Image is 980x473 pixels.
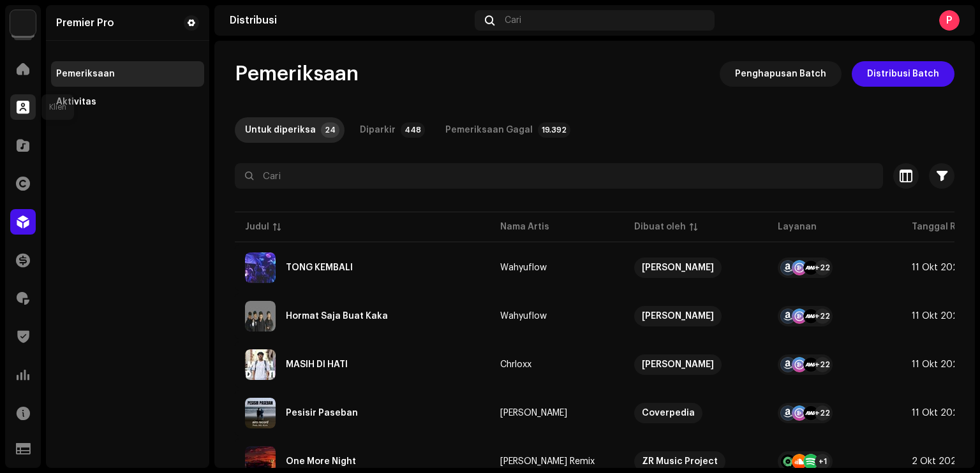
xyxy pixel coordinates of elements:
span: Zoe Remix [500,457,614,466]
div: +22 [815,357,830,372]
div: Tanggal Rilis [912,221,969,233]
p-badge: 19.392 [538,122,570,138]
div: +22 [815,309,830,324]
span: Wahyuflow [500,312,614,321]
div: Hormat Saja Buat Kaka [286,312,388,321]
div: Pesisir Paseban [286,409,358,418]
span: 11 Okt 2025 [912,312,963,321]
div: +22 [815,260,830,275]
img: 64f15ab7-a28a-4bb5-a164-82594ec98160 [10,10,36,36]
img: db7fc72f-25b6-46d8-9f95-ff8e0beae63e [245,301,276,331]
div: [PERSON_NAME] [642,258,714,278]
div: +1 [815,454,830,469]
span: Penghapusan Batch [735,61,826,87]
span: Coverpedia [634,403,757,423]
img: e0b23cac-9656-4057-905c-4a211b803c3f [245,252,276,283]
span: Wahyuflow [500,263,614,272]
span: Distribusi Batch [867,61,939,87]
span: 2 Okt 2025 [912,457,961,466]
div: Coverpedia [642,403,695,423]
span: ZR Music Project [634,451,757,472]
div: +22 [815,405,830,421]
div: TONG KEMBALI [286,263,353,272]
div: Wahyuflow [500,312,547,321]
div: [PERSON_NAME] Remix [500,457,595,466]
div: One More Night [286,457,356,466]
div: Chrloxx [500,360,531,369]
div: Wahyuflow [500,263,547,272]
button: Penghapusan Batch [720,61,842,87]
span: Cari [505,15,521,25]
input: Cari [235,163,883,189]
div: MASIH DI HATI [286,360,348,369]
span: Pemeriksaan [235,61,359,87]
span: 11 Okt 2025 [912,409,963,418]
div: Distribusi [230,15,470,25]
span: 11 Okt 2025 [912,360,963,369]
div: Dibuat oleh [634,221,686,233]
span: TIMUR KREATIF [634,354,757,375]
span: Adi Airo [500,409,614,418]
div: Aktivitas [56,97,96,107]
div: Untuk diperiksa [245,117,316,143]
p-badge: 448 [401,122,425,138]
div: Premier Pro [56,18,114,28]
div: [PERSON_NAME] [642,354,714,375]
img: d7210289-54a0-4017-8a09-02c0400d0f60 [245,349,276,380]
button: Distribusi Batch [852,61,954,87]
re-m-nav-item: Pemeriksaan [51,61,204,87]
div: Diparkir [360,117,396,143]
span: 11 Okt 2025 [912,263,963,272]
div: P [939,10,960,31]
p-badge: 24 [321,122,339,138]
div: ZR Music Project [642,451,718,472]
div: Pemeriksaan Gagal [445,117,533,143]
div: [PERSON_NAME] [500,409,567,418]
span: TIMUR KREATIF [634,306,757,326]
span: Chrloxx [500,360,614,369]
span: TIMUR KREATIF [634,258,757,278]
re-m-nav-item: Aktivitas [51,89,204,115]
div: Judul [245,221,269,233]
div: [PERSON_NAME] [642,306,714,326]
div: Pemeriksaan [56,69,115,79]
img: eefbd608-4be5-4bdd-81c2-82ab2b1d871f [245,398,276,428]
